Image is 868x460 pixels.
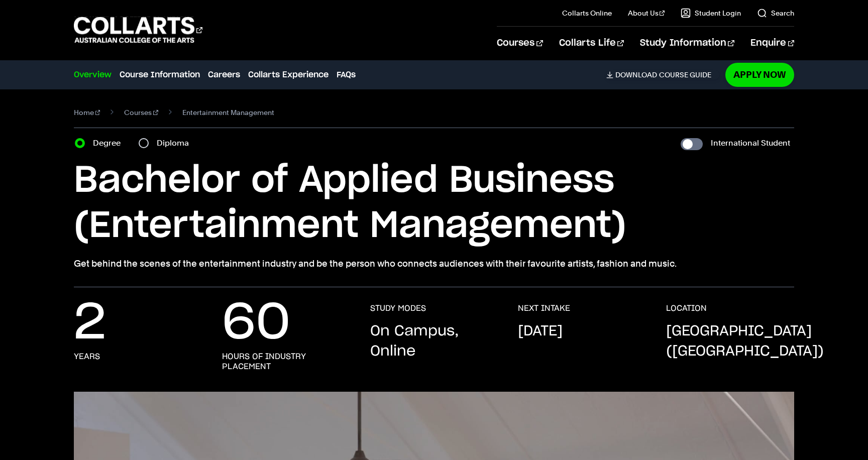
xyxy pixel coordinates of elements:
a: Course Information [120,69,200,81]
a: Study Information [640,27,734,60]
h3: STUDY MODES [370,303,426,313]
h3: NEXT INTAKE [518,303,570,313]
label: Diploma [157,136,195,150]
a: Courses [124,105,158,120]
p: Get behind the scenes of the entertainment industry and be the person who connects audiences with... [74,257,794,271]
span: Entertainment Management [182,105,274,120]
p: [DATE] [518,321,563,341]
a: Collarts Online [562,8,612,18]
label: Degree [93,136,127,150]
h3: hours of industry placement [222,352,350,372]
a: FAQs [337,69,356,81]
p: 2 [74,303,106,343]
label: International Student [711,136,790,150]
a: Overview [74,69,112,81]
a: DownloadCourse Guide [606,70,719,79]
h3: LOCATION [666,303,707,313]
a: Apply Now [725,63,794,86]
span: Download [615,70,657,79]
p: [GEOGRAPHIC_DATA] ([GEOGRAPHIC_DATA]) [666,321,824,362]
a: Collarts Experience [248,69,329,81]
p: 60 [222,303,290,343]
div: Go to homepage [74,16,202,44]
h1: Bachelor of Applied Business (Entertainment Management) [74,158,794,249]
a: Careers [208,69,240,81]
a: Home [74,105,100,120]
p: On Campus, Online [370,321,498,362]
a: Courses [497,27,542,60]
a: Search [757,8,794,18]
h3: years [74,352,100,362]
a: Student Login [681,8,741,18]
a: Collarts Life [559,27,624,60]
a: Enquire [750,27,794,60]
a: About Us [628,8,665,18]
